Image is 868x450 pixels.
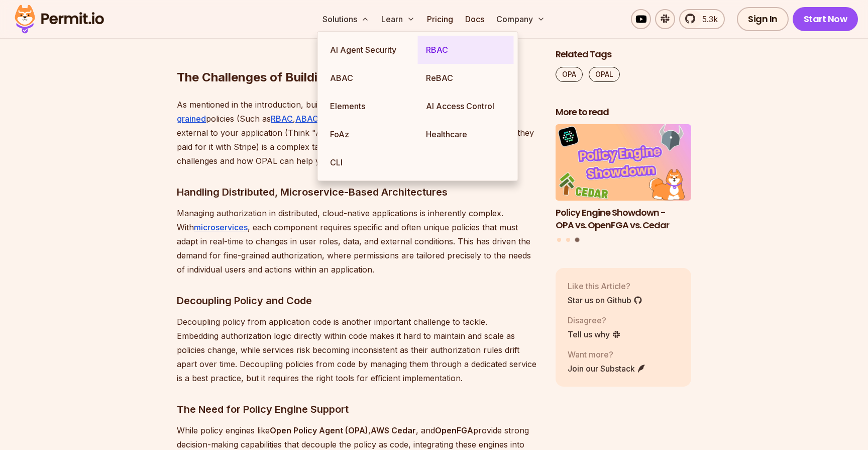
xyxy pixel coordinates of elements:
[418,36,514,64] a: RBAC
[492,9,549,29] button: Company
[556,207,691,232] h3: Policy Engine Showdown - OPA vs. OpenFGA vs. Cedar
[322,148,418,176] a: CLI
[177,98,539,168] p: As mentioned in the introduction, building an authorization layer that supports policies (Such as...
[566,238,570,242] button: Go to slide 2
[322,120,418,148] a: FoAz
[371,425,416,435] strong: AWS Cedar
[177,100,493,124] a: fine-grained
[177,206,539,277] p: Managing authorization in distributed, cloud-native applications is inherently complex. With , ea...
[194,222,248,232] a: microservices
[575,238,579,242] button: Go to slide 3
[556,125,691,232] li: 3 of 3
[557,238,561,242] button: Go to slide 1
[270,425,368,435] strong: Open Policy Agent (OPA)
[568,314,621,326] p: Disagree?
[418,64,514,92] a: ReBAC
[556,125,691,232] a: Policy Engine Showdown - OPA vs. OpenFGA vs. Cedar Policy Engine Showdown - OPA vs. OpenFGA vs. C...
[177,401,539,417] h3: The Need for Policy Engine Support
[271,114,293,124] a: RBAC
[568,363,646,375] a: Join our Substack
[177,293,539,309] h3: Decoupling Policy and Code
[568,280,642,292] p: Like this Article?
[322,36,418,64] a: AI Agent Security
[322,64,418,92] a: ABAC
[556,125,691,201] img: Policy Engine Showdown - OPA vs. OpenFGA vs. Cedar
[556,48,691,61] h2: Related Tags
[568,328,621,340] a: Tell us why
[318,9,373,29] button: Solutions
[556,125,691,244] div: Posts
[793,7,858,31] a: Start Now
[556,67,583,82] a: OPA
[696,13,718,25] span: 5.3k
[568,348,646,361] p: Want more?
[177,184,539,200] h3: Handling Distributed, Microservice-Based Architectures
[177,315,539,385] p: Decoupling policy from application code is another important challenge to tackle. Embedding autho...
[295,114,318,124] a: ABAC
[418,92,514,120] a: AI Access Control
[556,106,691,119] h2: More to read
[423,9,457,29] a: Pricing
[435,425,473,435] strong: OpenFGA
[737,7,789,31] a: Sign In
[377,9,419,29] button: Learn
[418,120,514,148] a: Healthcare
[461,9,488,29] a: Docs
[10,2,108,36] img: Permit logo
[322,92,418,120] a: Elements
[177,29,539,85] h2: The Challenges of Building Fine-Grained Authorization
[568,294,642,306] a: Star us on Github
[589,67,620,82] a: OPAL
[679,9,725,29] a: 5.3k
